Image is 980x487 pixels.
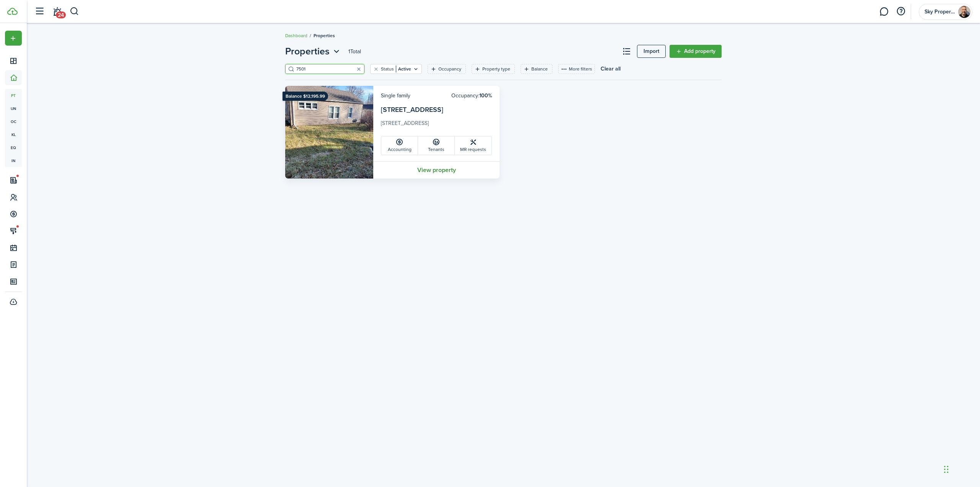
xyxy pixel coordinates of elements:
[7,8,18,15] img: TenantCloud
[381,105,443,115] a: [STREET_ADDRESS]
[531,66,548,72] filter-tag-label: Balance
[601,64,621,74] button: Clear all
[451,92,492,100] card-header-right: Occupancy:
[5,31,22,46] button: Open menu
[894,5,907,18] button: Open resource center
[5,115,22,128] a: oc
[285,32,307,39] a: Dashboard
[944,458,949,481] div: Drag
[381,92,410,100] card-header-left: Single family
[381,119,492,131] card-description: [STREET_ADDRESS]
[373,161,500,179] a: View property
[56,11,66,18] span: 24
[455,136,492,155] a: MR requests
[958,6,970,18] img: Sky Properties
[5,89,22,102] a: pt
[373,66,379,72] button: Clear filter
[558,64,595,74] button: More filters
[396,66,411,72] filter-tag-value: Active
[853,404,980,487] iframe: Chat Widget
[637,45,666,58] a: Import
[5,102,22,115] a: un
[877,2,891,21] a: Messaging
[472,64,515,74] filter-tag: Open filter
[418,136,455,155] a: Tenants
[283,92,328,101] ribbon: Balance $12,195.99
[294,66,362,73] input: Search here...
[521,64,552,74] filter-tag: Open filter
[353,64,364,74] button: Clear search
[314,32,335,39] span: Properties
[438,66,461,72] filter-tag-label: Occupancy
[924,9,955,15] span: Sky Properties
[670,45,722,58] a: Add property
[479,92,492,100] b: 100%
[285,44,341,58] button: Properties
[5,128,22,141] a: kl
[32,4,47,19] button: Open sidebar
[285,44,341,58] button: Open menu
[381,66,394,72] filter-tag-label: Status
[285,44,330,58] span: Properties
[428,64,466,74] filter-tag: Open filter
[50,2,64,21] a: Notifications
[70,5,79,18] button: Search
[5,154,22,167] a: in
[285,86,373,179] img: Property avatar
[5,141,22,154] a: eq
[381,136,418,155] a: Accounting
[370,64,422,74] filter-tag: Open filter
[348,48,361,56] header-page-total: 1 Total
[482,66,510,72] filter-tag-label: Property type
